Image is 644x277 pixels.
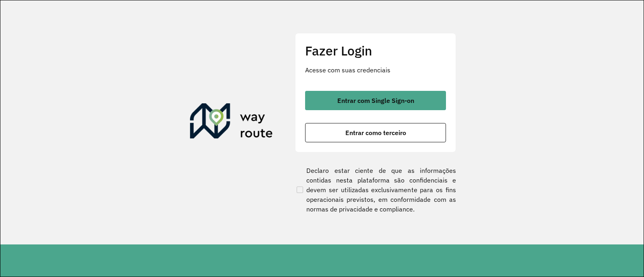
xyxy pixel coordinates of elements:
button: button [305,123,446,142]
img: Roteirizador AmbevTech [190,103,273,142]
h2: Fazer Login [305,43,446,58]
p: Acesse com suas credenciais [305,65,446,75]
span: Entrar como terceiro [345,129,406,136]
button: button [305,91,446,110]
label: Declaro estar ciente de que as informações contidas nesta plataforma são confidenciais e devem se... [295,166,456,214]
span: Entrar com Single Sign-on [337,97,414,104]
